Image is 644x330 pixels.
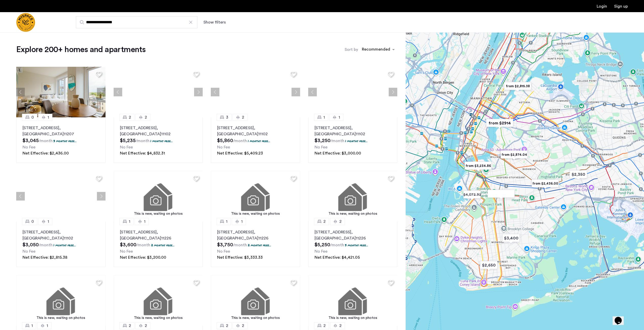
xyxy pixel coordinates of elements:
span: $3,045 [23,138,39,143]
sub: /month [136,139,150,143]
a: 22[STREET_ADDRESS], [GEOGRAPHIC_DATA]112263 months free...No FeeNet Effective: $4,421.05 [308,222,398,267]
div: $2,650 [478,259,500,271]
sub: /month [233,243,247,247]
p: [STREET_ADDRESS] 11226 [217,229,294,241]
button: Previous apartment [308,88,317,96]
span: No Fee [23,249,35,253]
div: from $2,436.00 [530,178,561,189]
span: $3,750 [217,242,233,247]
a: This is new, waiting on photos [308,275,398,326]
span: No Fee [315,249,327,253]
span: $3,050 [23,242,39,247]
span: 2 [129,114,131,120]
img: 3.gif [211,171,300,222]
p: 1 months free... [248,139,270,143]
div: This is new, waiting on photos [311,211,395,216]
a: 11[STREET_ADDRESS], [GEOGRAPHIC_DATA]111021 months free...No FeeNet Effective: $3,000.00 [308,117,398,163]
a: This is new, waiting on photos [114,275,203,326]
p: [STREET_ADDRESS] 11102 [23,229,99,241]
span: 2 [129,323,131,329]
span: Net Effective: $2,815.38 [23,255,67,259]
div: This is new, waiting on photos [311,315,395,321]
img: 3.gif [308,171,398,222]
span: 2 [339,323,342,329]
p: [STREET_ADDRESS] 11226 [315,229,391,241]
a: This is new, waiting on photos [308,171,398,222]
div: This is new, waiting on photos [19,315,103,321]
span: 2 [242,323,244,329]
div: from $2,874.04 [498,149,530,160]
sub: /month [330,243,344,247]
button: Previous apartment [211,88,219,96]
button: Previous apartment [16,88,25,96]
div: $2,350 [568,169,589,180]
div: This is new, waiting on photos [213,211,298,216]
span: 2 [323,323,326,329]
p: 1 months free... [345,139,368,143]
span: 0 [31,114,34,120]
button: Previous apartment [16,192,25,201]
a: 11[STREET_ADDRESS], [GEOGRAPHIC_DATA]112262 months free...No FeeNet Effective: $3,333.33 [211,222,300,267]
p: 2 months free... [248,243,271,247]
div: This is new, waiting on photos [116,211,200,216]
div: from $1800 [486,188,517,200]
span: Net Effective: $4,421.05 [315,255,360,259]
label: Sort by [345,47,358,53]
iframe: chat widget [613,310,629,325]
div: from $3,234.86 [463,160,494,171]
p: [STREET_ADDRESS] 11226 [120,229,197,241]
span: No Fee [217,249,230,253]
span: 1 [226,218,227,225]
span: Net Effective: $3,333.33 [217,255,263,259]
div: $4,072.92 [461,189,483,200]
sub: /month [233,139,247,143]
sub: /month [136,243,150,247]
span: 2 [226,323,228,329]
span: 2 [145,114,147,120]
span: 0 [31,218,34,225]
span: $5,860 [217,138,233,143]
button: Previous apartment [114,88,122,96]
a: 01[STREET_ADDRESS], [GEOGRAPHIC_DATA]111021 months free...No FeeNet Effective: $2,815.38 [16,222,106,267]
button: Next apartment [97,192,106,201]
a: This is new, waiting on photos [211,275,300,326]
a: This is new, waiting on photos [16,275,106,326]
span: 1 [48,114,49,120]
a: Registration [614,4,628,8]
img: logo [16,13,35,32]
span: Net Effective: $2,436.00 [23,151,69,155]
p: 2 months free... [151,243,175,247]
span: 2 [323,218,326,225]
a: Login [597,4,607,8]
p: [STREET_ADDRESS] 11102 [217,125,294,137]
button: Next apartment [389,88,397,96]
div: $3,400 [500,232,522,244]
span: $3,250 [315,138,330,143]
span: 2 [242,114,244,120]
div: Recommended [361,46,390,54]
span: Net Effective: $5,409.23 [217,151,263,155]
button: Next apartment [97,88,106,96]
button: Next apartment [292,88,300,96]
p: 1 months free... [53,243,76,247]
img: 3.gif [114,171,203,222]
h1: Explore 200+ homes and apartments [16,45,146,55]
p: [STREET_ADDRESS] 11102 [120,125,197,137]
a: 11[STREET_ADDRESS], [GEOGRAPHIC_DATA]112262 months free...No FeeNet Effective: $3,200.00 [114,222,203,267]
span: 1 [339,114,340,120]
img: 3.gif [114,275,203,326]
button: Next apartment [194,88,203,96]
span: $5,250 [315,242,330,247]
a: 32[STREET_ADDRESS], [GEOGRAPHIC_DATA]111021 months free...No FeeNet Effective: $5,409.23 [211,117,300,163]
img: 3.gif [308,275,398,326]
span: 1 [31,323,33,329]
ng-select: sort-apartment [359,45,397,54]
a: This is new, waiting on photos [114,171,203,222]
span: $3,600 [120,242,136,247]
span: 1 [129,218,130,225]
a: Cazamio Logo [16,13,35,32]
sub: /month [39,139,53,143]
span: 3 [226,114,228,120]
img: 3.gif [211,275,300,326]
img: 3.gif [16,275,106,326]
